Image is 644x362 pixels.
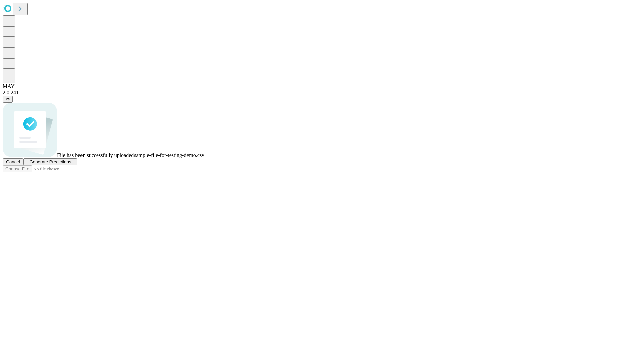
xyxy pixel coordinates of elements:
div: 2.0.241 [3,89,641,96]
span: sample-file-for-testing-demo.csv [134,152,204,158]
span: Generate Predictions [29,159,71,164]
span: Cancel [6,159,20,164]
div: MAY [3,83,641,89]
button: Generate Predictions [23,158,77,165]
button: Cancel [3,158,23,165]
button: @ [3,96,13,103]
span: @ [5,97,10,102]
span: File has been successfully uploaded [57,152,134,158]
